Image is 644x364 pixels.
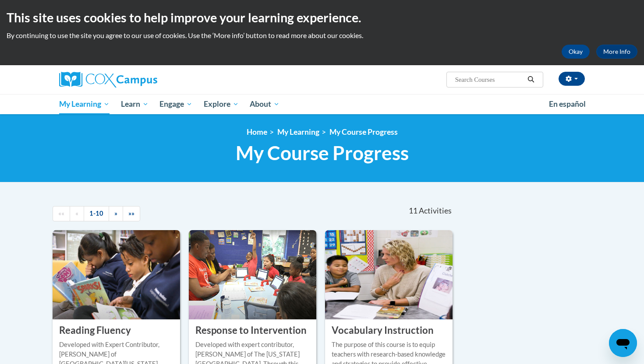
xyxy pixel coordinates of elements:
[7,31,637,40] p: By continuing to use the site you agree to our use of cookies. Use the ‘More info’ button to read...
[332,324,434,337] h3: Vocabulary Instruction
[549,99,586,108] span: En español
[189,230,316,319] img: Course Logo
[198,94,244,114] a: Explore
[409,206,418,216] span: 11
[128,210,134,217] span: »»
[75,210,78,217] span: «
[154,94,198,114] a: Engage
[59,72,157,87] img: Cox Campus
[46,94,598,114] div: Main menu
[236,141,409,164] span: My Course Progress
[123,206,140,221] a: End
[53,94,115,114] a: My Learning
[195,324,307,337] h3: Response to Intervention
[244,94,286,114] a: About
[596,45,637,59] a: More Info
[121,99,149,109] span: Learn
[247,127,267,136] a: Home
[59,324,131,337] h3: Reading Fluency
[454,74,524,85] input: Search Courses
[84,206,109,221] a: 1-10
[53,206,70,221] a: Begining
[524,74,538,85] button: Search
[325,230,453,319] img: Course Logo
[419,206,452,216] span: Activities
[70,206,84,221] a: Previous
[159,99,192,109] span: Engage
[277,127,319,136] a: My Learning
[543,95,591,113] a: En español
[114,210,117,217] span: »
[609,329,637,357] iframe: Button to launch messaging window
[7,9,637,26] h2: This site uses cookies to help improve your learning experience.
[53,230,180,319] img: Course Logo
[58,210,64,217] span: ««
[59,99,110,109] span: My Learning
[250,99,280,109] span: About
[562,45,590,59] button: Okay
[204,99,239,109] span: Explore
[109,206,123,221] a: Next
[559,72,585,86] button: Account Settings
[115,94,154,114] a: Learn
[329,127,398,136] a: My Course Progress
[59,72,226,87] a: Cox Campus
